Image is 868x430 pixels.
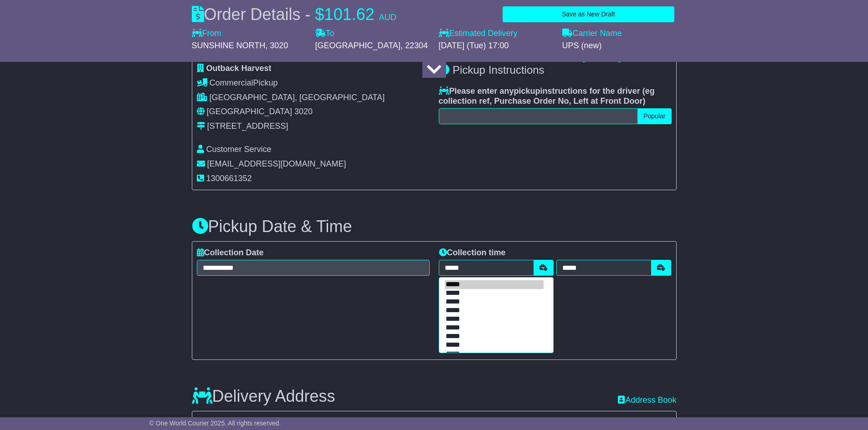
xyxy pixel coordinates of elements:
span: [GEOGRAPHIC_DATA] [207,107,292,116]
span: pickup [514,86,540,96]
span: Customer Service [206,145,272,154]
label: To [315,29,334,39]
span: © One World Courier 2025. All rights reserved. [149,420,281,427]
div: UPS (new) [562,41,677,51]
span: 3020 [294,107,313,116]
label: Collection Date [197,248,264,258]
span: , 22304 [401,41,428,50]
span: 101.62 [324,5,375,24]
div: [STREET_ADDRESS] [207,121,288,132]
div: Pickup [197,78,430,88]
span: eg collection ref, Purchase Order No, Left at Front Door [439,86,655,106]
button: Save as New Draft [503,6,674,22]
h3: Delivery Address [192,387,335,405]
span: 1300661352 [206,174,252,183]
span: Commercial [210,78,253,87]
span: AUD [379,13,396,22]
label: Collection time [439,248,506,258]
label: Please enter any instructions for the driver ( ) [439,86,672,106]
div: Order Details - [192,5,396,24]
span: [GEOGRAPHIC_DATA], [GEOGRAPHIC_DATA] [210,93,385,102]
span: SUNSHINE NORTH [192,41,266,50]
h3: Pickup Date & Time [192,218,677,236]
span: [GEOGRAPHIC_DATA] [315,41,401,50]
a: Address Book [618,395,676,405]
span: $ [315,5,324,24]
button: Popular [637,108,671,124]
span: [EMAIL_ADDRESS][DOMAIN_NAME] [207,159,346,168]
label: Estimated Delivery [439,29,553,39]
div: [DATE] (Tue) 17:00 [439,41,553,51]
label: From [192,29,221,39]
span: , 3020 [265,41,288,50]
label: Carrier Name [562,29,622,39]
